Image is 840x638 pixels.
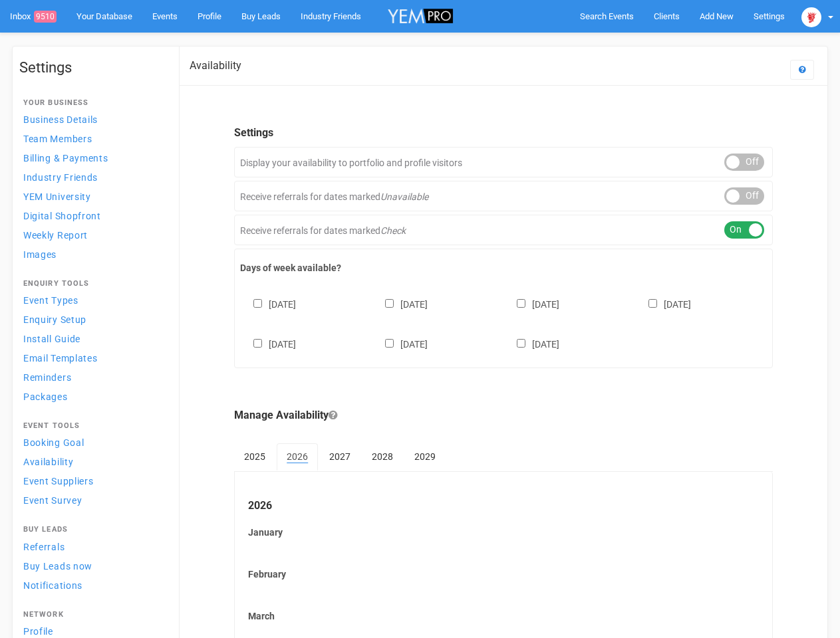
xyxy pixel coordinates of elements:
span: Event Types [23,295,78,306]
span: Install Guide [23,334,80,344]
a: Buy Leads now [19,557,166,575]
h4: Buy Leads [23,526,162,534]
label: January [248,526,759,539]
span: Event Suppliers [23,476,94,486]
h4: Your Business [23,99,162,107]
a: Digital Shopfront [19,207,166,225]
input: [DATE] [385,339,394,348]
span: Weekly Report [23,230,88,241]
label: [DATE] [372,336,428,351]
h4: Network [23,611,162,619]
span: Availability [23,457,73,467]
em: Check [380,225,406,236]
div: Receive referrals for dates marked [234,215,773,245]
a: Industry Friends [19,168,166,186]
span: Billing & Payments [23,153,108,163]
a: 2027 [319,443,360,470]
input: [DATE] [385,299,394,308]
span: Notifications [23,580,82,591]
span: Event Survey [23,495,82,506]
a: Weekly Report [19,226,166,244]
a: Event Types [19,291,166,309]
input: [DATE] [253,299,262,308]
div: Receive referrals for dates marked [234,181,773,211]
h4: Event Tools [23,422,162,430]
span: Email Templates [23,353,98,364]
label: March [248,609,759,623]
a: 2026 [277,443,318,471]
a: Booking Goal [19,433,166,451]
label: Days of week available? [240,261,767,274]
span: Enquiry Setup [23,314,86,325]
h2: Availability [190,60,241,72]
a: Images [19,245,166,263]
span: Search Events [580,11,634,21]
h4: Enquiry Tools [23,280,162,288]
a: 2029 [404,443,446,470]
label: [DATE] [635,296,691,311]
a: Packages [19,387,166,405]
label: February [248,568,759,581]
a: Billing & Payments [19,149,166,167]
input: [DATE] [253,339,262,348]
span: Business Details [23,114,98,125]
legend: Manage Availability [234,408,773,423]
a: Event Suppliers [19,472,166,490]
span: Clients [654,11,680,21]
a: Notifications [19,576,166,594]
a: Email Templates [19,349,166,367]
a: 2025 [234,443,275,470]
legend: 2026 [248,498,759,514]
label: [DATE] [240,296,296,311]
legend: Settings [234,126,773,141]
em: Unavailable [380,191,428,202]
div: Display your availability to portfolio and profile visitors [234,147,773,177]
label: [DATE] [372,296,428,311]
a: Enquiry Setup [19,310,166,328]
a: 2028 [362,443,403,470]
input: [DATE] [517,339,525,348]
input: [DATE] [648,299,657,308]
a: Referrals [19,538,166,556]
span: 9510 [34,11,57,23]
input: [DATE] [517,299,525,308]
a: Business Details [19,110,166,128]
a: YEM University [19,187,166,205]
span: YEM University [23,191,91,202]
span: Packages [23,391,68,402]
a: Team Members [19,130,166,148]
h1: Settings [19,60,166,76]
img: open-uri20250107-2-1pbi2ie [801,7,821,27]
span: Team Members [23,134,92,144]
label: [DATE] [503,336,559,351]
label: [DATE] [503,296,559,311]
a: Event Survey [19,491,166,509]
span: Add New [700,11,734,21]
span: Reminders [23,372,71,383]
a: Availability [19,453,166,471]
span: Booking Goal [23,437,84,448]
span: Images [23,249,57,260]
a: Reminders [19,368,166,386]
span: Digital Shopfront [23,211,101,221]
label: [DATE] [240,336,296,351]
a: Install Guide [19,330,166,348]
